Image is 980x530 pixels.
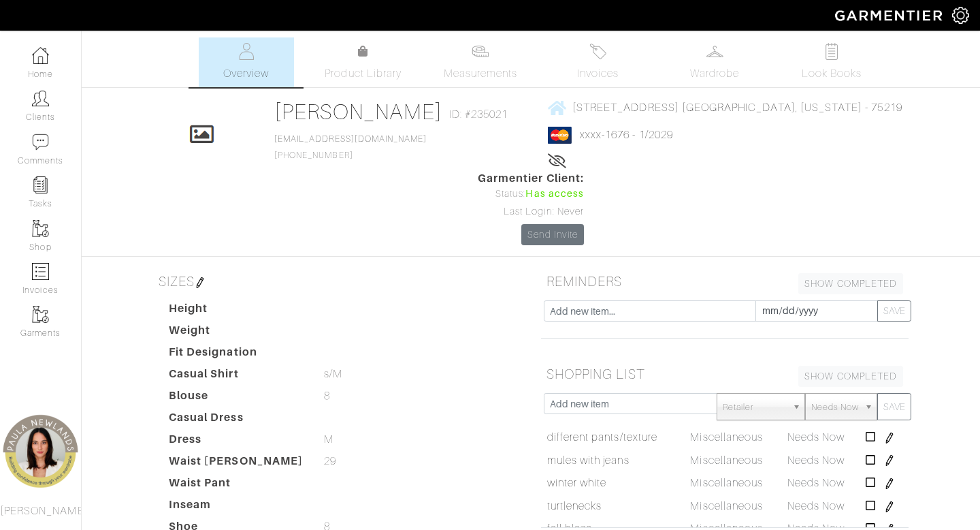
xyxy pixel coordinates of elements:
[316,44,411,82] a: Product Library
[667,37,762,87] a: Wardrobe
[548,127,572,144] img: mastercard-2c98a0d54659f76b027c6839bea21931c3e23d06ea5b2b5660056f2e14d2f154.png
[787,477,845,489] span: Needs Now
[544,393,717,414] input: Add new item
[525,187,584,202] span: Has access
[159,453,314,475] dt: Waist [PERSON_NAME]
[823,43,840,60] img: todo-9ac3debb85659649dc8f770b8b6100bb5dab4b48dedcbae339e5042a72dfd3cc.svg
[690,65,739,82] span: Wardrobe
[706,43,723,60] img: wardrobe-487a4870c1b7c33e795ec22d11cfc2ed9d08956e64fb3008fe2437562e282088.svg
[547,452,630,469] a: mules with jeans
[828,3,952,27] img: garmentier-logo-header-white-b43fb05a5012e4ada735d5af1a66efaba907eab6374d6393d1fbf88cb4ef424d.png
[877,393,911,420] button: SAVE
[802,65,862,82] span: Look Books
[159,300,314,322] dt: Height
[547,429,657,446] a: different pants/texture
[433,37,529,87] a: Measurements
[787,500,845,512] span: Needs Now
[238,43,255,60] img: basicinfo-40fd8af6dae0f16599ec9e87c0ef1c0a1fdea2edbe929e3d69a839185d80c458.svg
[153,268,521,295] h5: SIZES
[541,268,909,295] h5: REMINDERS
[690,431,763,443] span: Miscellaneous
[541,360,909,388] h5: SHOPPING LIST
[223,65,269,82] span: Overview
[811,394,859,421] span: Needs Now
[884,478,895,489] img: pen-cf24a1663064a2ec1b9c1bd2387e9de7a2fa800b781884d57f21acf72779bad2.png
[159,475,314,497] dt: Waist Pant
[884,433,895,443] img: pen-cf24a1663064a2ec1b9c1bd2387e9de7a2fa800b781884d57f21acf72779bad2.png
[159,366,314,388] dt: Casual Shirt
[195,277,206,288] img: pen-cf24a1663064a2ec1b9c1bd2387e9de7a2fa800b781884d57f21acf72779bad2.png
[787,431,845,443] span: Needs Now
[324,366,342,382] span: s/M
[159,431,314,453] dt: Dress
[952,7,969,24] img: gear-icon-white-bd11855cb880d31180b6d7d6211b90ccbf57a29d726f0c71d8c61bd08dd39cc2.png
[32,263,49,280] img: orders-icon-0abe47150d42831381b5fb84f609e132dff9fe21cb692f30cb5eec754e2cba89.png
[199,37,294,87] a: Overview
[478,170,584,187] span: Garmentier Client:
[32,134,49,151] img: comment-icon-a0a6a9ef722e966f86d9cbdc48e553b5cf19dbc54f86b18d962a5391bc8f6eb6.png
[580,129,673,141] a: xxxx-1676 - 1/2029
[324,431,333,448] span: M
[449,106,508,123] span: ID: #235021
[159,388,314,409] dt: Blouse
[32,220,49,237] img: garments-icon-b7da505a4dc4fd61783c78ac3ca0ef83fa9d6f193b1c9dc38574b1d14d53ca28.png
[690,477,763,489] span: Miscellaneous
[884,455,895,466] img: pen-cf24a1663064a2ec1b9c1bd2387e9de7a2fa800b781884d57f21acf72779bad2.png
[32,47,49,64] img: dashboard-icon-dbcd8f5a0b271acd01030246c82b418ddd0df26cd7fceb0bd07c9910d44c42f6.png
[884,501,895,512] img: pen-cf24a1663064a2ec1b9c1bd2387e9de7a2fa800b781884d57f21acf72779bad2.png
[798,273,903,294] a: SHOW COMPLETED
[548,99,902,116] a: [STREET_ADDRESS] [GEOGRAPHIC_DATA], [US_STATE] - 75219
[547,475,607,491] a: winter white
[478,204,584,219] div: Last Login: Never
[159,322,314,344] dt: Weight
[544,300,756,322] input: Add new item...
[572,102,902,114] span: [STREET_ADDRESS] [GEOGRAPHIC_DATA], [US_STATE] - 75219
[577,65,619,82] span: Invoices
[472,43,489,60] img: measurements-466bbee1fd09ba9460f595b01e5d73f9e2bff037440d3c8f018324cb6cdf7a4a.svg
[159,409,314,431] dt: Casual Dress
[32,306,49,323] img: garments-icon-b7da505a4dc4fd61783c78ac3ca0ef83fa9d6f193b1c9dc38574b1d14d53ca28.png
[159,344,314,366] dt: Fit Designation
[478,187,584,202] div: Status:
[274,134,427,144] a: [EMAIL_ADDRESS][DOMAIN_NAME]
[444,65,518,82] span: Measurements
[521,224,584,245] a: Send Invite
[32,176,49,193] img: reminder-icon-8004d30b9f0a5d33ae49ab947aed9ed385cf756f9e5892f1edd6e32f2345188e.png
[274,99,442,124] a: [PERSON_NAME]
[723,394,787,421] span: Retailer
[325,65,402,82] span: Product Library
[274,134,427,160] span: [PHONE_NUMBER]
[324,388,330,404] span: 8
[159,497,314,518] dt: Inseam
[547,498,602,514] a: turtlenecks
[787,454,845,467] span: Needs Now
[784,37,879,87] a: Look Books
[550,37,645,87] a: Invoices
[324,453,336,469] span: 29
[32,90,49,107] img: clients-icon-6bae9207a08558b7cb47a8932f037763ab4055f8c8b6bfacd5dc20c3e0201464.png
[690,500,763,512] span: Miscellaneous
[798,366,903,387] a: SHOW COMPLETED
[589,43,606,60] img: orders-27d20c2124de7fd6de4e0e44c1d41de31381a507db9b33961299e4e07d508b8c.svg
[690,454,763,467] span: Miscellaneous
[877,300,911,322] button: SAVE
